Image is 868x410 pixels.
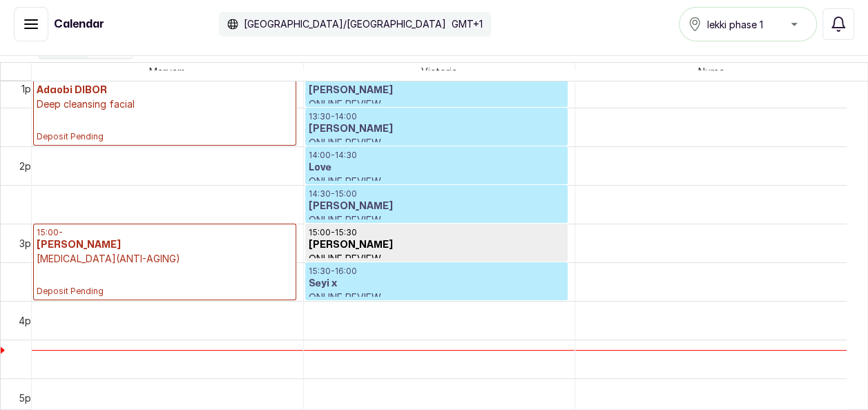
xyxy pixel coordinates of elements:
[695,63,727,80] span: Nurse
[309,97,565,111] p: ONLINE REVIEW
[244,17,446,31] p: [GEOGRAPHIC_DATA]/[GEOGRAPHIC_DATA]
[309,213,565,227] p: ONLINE REVIEW
[309,238,565,252] h3: [PERSON_NAME]
[309,277,565,291] h3: Seyi x
[309,84,565,97] h3: [PERSON_NAME]
[37,84,293,97] h3: Adaobi DIBOR
[37,286,293,297] span: Deposit Pending
[309,252,565,266] p: ONLINE REVIEW
[309,111,565,122] p: 13:30 - 14:00
[418,63,460,80] span: Victoria
[146,63,188,80] span: Maryam
[37,238,293,252] h3: [PERSON_NAME]
[37,131,293,142] span: Deposit Pending
[679,7,817,41] button: lekki phase 1
[309,291,565,304] p: ONLINE REVIEW
[16,391,41,405] div: 5pm
[54,16,104,32] h1: Calendar
[309,136,565,150] p: ONLINE REVIEW
[309,122,565,136] h3: [PERSON_NAME]
[309,266,565,277] p: 15:30 - 16:00
[707,17,763,32] span: lekki phase 1
[309,150,565,161] p: 14:00 - 14:30
[16,313,41,328] div: 4pm
[17,159,41,173] div: 2pm
[309,227,565,238] p: 15:00 - 15:30
[37,227,293,238] p: 15:00 -
[309,199,565,213] h3: [PERSON_NAME]
[452,17,483,31] p: GMT+1
[309,161,565,175] h3: Love
[37,252,293,266] p: [MEDICAL_DATA](ANTI-AGING)
[309,188,565,199] p: 14:30 - 15:00
[37,97,293,111] p: Deep cleansing facial
[19,81,41,96] div: 1pm
[309,175,565,188] p: ONLINE REVIEW
[17,236,41,251] div: 3pm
